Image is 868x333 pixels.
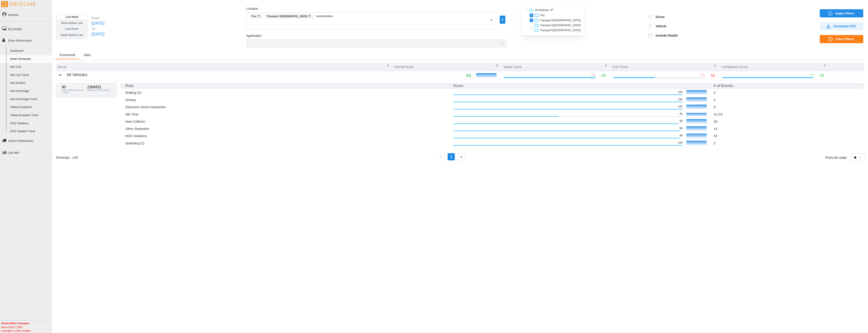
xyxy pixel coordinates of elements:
p: Showing 1 ... 1 of 1 [56,155,78,160]
p: Rows per page: [825,155,847,160]
p: HOS Violations [125,134,450,138]
p: Transport [GEOGRAPHIC_DATA] [540,28,581,32]
p: Group [58,65,66,69]
p: Electronic Device Distraction [125,105,450,109]
p: 14 [714,127,859,131]
p: 4 [714,98,859,102]
p: 100 [678,105,682,109]
label: Location [246,6,258,11]
span: Apply Filters [835,9,854,17]
p: 2364931 [87,85,110,89]
a: HOS Violation Trend [8,127,52,136]
p: 46 [711,73,715,79]
p: To: [92,27,104,31]
p: 1 [591,73,593,77]
p: 0 [714,90,859,95]
p: From: [92,16,104,20]
p: 1 [810,73,811,77]
p: 99 [601,73,606,79]
a: Idle Percentage Trend [8,95,52,103]
p: Safety Score [504,65,522,69]
a: Dashboard [8,47,52,55]
p: 90 [62,85,85,89]
p: 46 [679,112,682,116]
label: Include Details [653,33,678,38]
button: Apply Filters [820,9,863,17]
button: All Vehicles [58,72,87,78]
a: Driver Scorecard [8,55,52,63]
th: Score [451,83,712,89]
span: Tire [251,14,256,19]
span: 21.2 % [714,113,723,116]
p: Drowsy [125,98,450,102]
p: 99 [679,127,682,130]
p: 99 [679,134,682,138]
a: Idle Percentage [8,87,52,95]
span: Transport [GEOGRAPHIC_DATA] [267,14,307,19]
p: Distance Driven (Miles) [87,89,110,91]
p: 98 [679,119,682,123]
a: HOS Violations [8,120,52,128]
p: Total Safety Scorecard Events [62,89,85,93]
p: [DATE] [92,31,104,38]
p: 96 [394,72,471,80]
p: 2 [714,141,859,145]
p: Tire [540,13,545,17]
label: Driver [653,15,665,19]
p: Fuel Score [613,65,628,69]
div: Copyright © 2025, Gridline [1,321,52,333]
p: Transport [GEOGRAPHIC_DATA] [540,18,581,22]
button: 1 [448,153,455,160]
p: Braking (C) [125,90,450,95]
span: Clear Filters [836,35,854,43]
label: Application [246,33,262,38]
p: 100 [678,141,682,145]
p: All Vehicles [67,72,87,78]
span: Month Before Last [61,33,83,37]
a: Safety Exceptions [8,103,52,111]
p: Transport [GEOGRAPHIC_DATA] [540,23,581,27]
img: Gridline [1,1,35,7]
a: Safety Exception Trend [8,111,52,120]
b: Gemini Motor Transport [1,322,29,325]
th: # of Events [712,83,861,89]
button: Clear Filters [820,35,863,43]
span: Scorecards [59,53,75,56]
span: Last Month [65,27,78,30]
button: Download CSV [820,22,863,30]
p: 99 [820,73,824,79]
p: Speeding (C) [125,141,450,145]
label: Vehicle [653,24,666,28]
p: 33 [714,134,859,138]
span: Week Before Last [61,21,82,25]
p: Compliance Score [722,65,748,69]
p: 8 [714,105,859,109]
a: Idle Cost Trend [8,71,52,79]
p: 1 [700,73,702,77]
p: 100 [678,98,682,101]
p: Near Collision [125,119,450,124]
p: Overall Score [394,65,414,69]
a: Idle Duration [8,79,52,87]
p: All Vehicles [535,8,549,12]
span: Download CSV [833,22,856,30]
th: Rule [124,83,451,89]
span: Data [84,53,91,56]
p: 29 [714,119,859,124]
p: Idle Time [125,112,450,117]
a: Idle Cost [8,63,52,71]
span: Last Week [65,15,78,19]
p: Other Distraction [125,127,450,131]
p: [DATE] [92,20,104,27]
p: 100 [678,90,682,94]
i: beta v.2025.7.2993 [1,326,22,328]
